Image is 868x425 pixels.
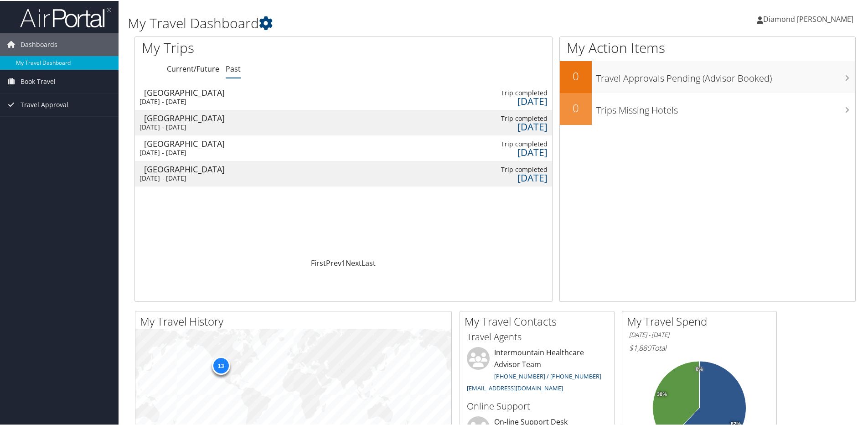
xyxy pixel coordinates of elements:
div: Trip completed [453,139,547,147]
div: 13 [212,356,230,374]
div: [GEOGRAPHIC_DATA] [144,88,241,96]
a: Diamond [PERSON_NAME] [757,5,863,32]
div: [DATE] [453,173,547,181]
h1: My Trips [142,37,372,57]
a: [PHONE_NUMBER] / [PHONE_NUMBER] [494,371,601,379]
span: Dashboards [21,32,57,55]
div: [GEOGRAPHIC_DATA] [144,113,241,121]
h2: My Travel Spend [627,313,776,328]
tspan: 0% [696,366,703,371]
a: First [311,257,326,267]
tspan: 38% [657,391,667,396]
h6: [DATE] - [DATE] [629,330,770,338]
h3: Travel Approvals Pending (Advisor Booked) [596,67,855,84]
a: 0Trips Missing Hotels [560,92,855,124]
div: Trip completed [453,88,547,96]
div: [DATE] - [DATE] [139,97,237,105]
li: Intermountain Healthcare Advisor Team [462,346,612,395]
a: 0Travel Approvals Pending (Advisor Booked) [560,60,855,92]
img: airportal-logo.png [20,6,111,27]
div: [DATE] [453,96,547,104]
span: $1,880 [629,342,651,352]
div: [DATE] - [DATE] [139,173,237,181]
h2: 0 [560,99,592,115]
div: Trip completed [453,114,547,122]
a: Next [346,257,362,267]
span: Diamond [PERSON_NAME] [763,13,853,23]
div: [DATE] - [DATE] [139,122,237,130]
h1: My Action Items [560,37,855,57]
div: Trip completed [453,165,547,173]
a: Last [362,257,376,267]
span: Travel Approval [21,93,68,115]
h2: My Travel Contacts [465,313,614,328]
a: 1 [341,257,346,267]
div: [DATE] - [DATE] [139,148,237,156]
h3: Travel Agents [467,330,607,342]
h2: 0 [560,67,592,83]
a: [EMAIL_ADDRESS][DOMAIN_NAME] [467,383,563,391]
h6: Total [629,342,770,352]
div: [GEOGRAPHIC_DATA] [144,139,241,147]
span: Book Travel [21,69,56,92]
h3: Trips Missing Hotels [596,98,855,116]
h1: My Travel Dashboard [128,13,618,32]
a: Prev [326,257,341,267]
a: Past [226,63,241,73]
h2: My Travel History [140,313,451,328]
div: [GEOGRAPHIC_DATA] [144,164,241,172]
div: [DATE] [453,147,547,155]
div: [DATE] [453,122,547,130]
h3: Online Support [467,399,607,412]
a: Current/Future [167,63,219,73]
